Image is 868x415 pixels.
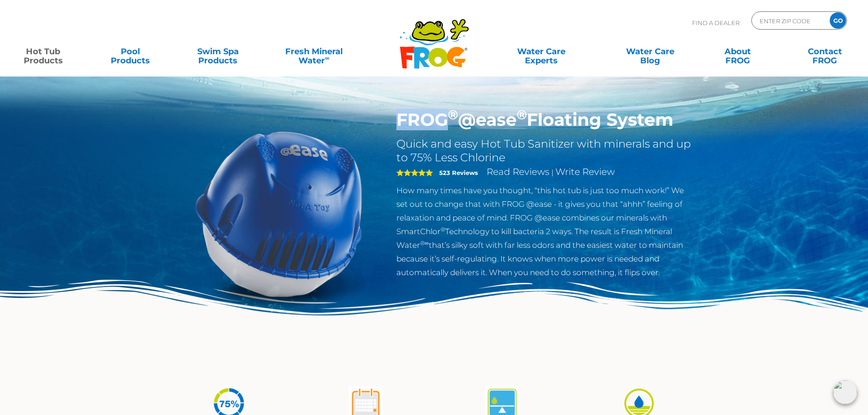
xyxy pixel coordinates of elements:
[616,42,684,61] a: Water CareBlog
[9,42,77,61] a: Hot TubProducts
[704,42,771,61] a: AboutFROG
[420,240,429,246] sup: ®∞
[759,14,820,27] input: Zip Code Form
[487,166,550,177] a: Read Reviews
[791,42,859,61] a: ContactFROG
[830,12,846,29] input: GO
[271,42,356,61] a: Fresh MineralWater∞
[396,184,694,279] p: How many times have you thought, “this hot tub is just too much work!” We set out to change that ...
[555,166,615,177] a: Write Review
[486,42,596,61] a: Water CareExperts
[396,169,433,176] span: 5
[692,11,740,34] p: Find A Dealer
[396,109,694,130] h1: FROG @ease Floating System
[441,226,445,233] sup: ®
[396,137,694,164] h2: Quick and easy Hot Tub Sanitizer with minerals and up to 75% Less Chlorine
[97,42,164,61] a: PoolProducts
[325,54,329,61] sup: ∞
[175,109,383,318] img: hot-tub-product-atease-system.png
[184,42,252,61] a: Swim SpaProducts
[439,169,478,176] strong: 523 Reviews
[448,107,458,123] sup: ®
[517,107,527,123] sup: ®
[551,168,554,177] span: |
[833,380,857,404] img: openIcon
